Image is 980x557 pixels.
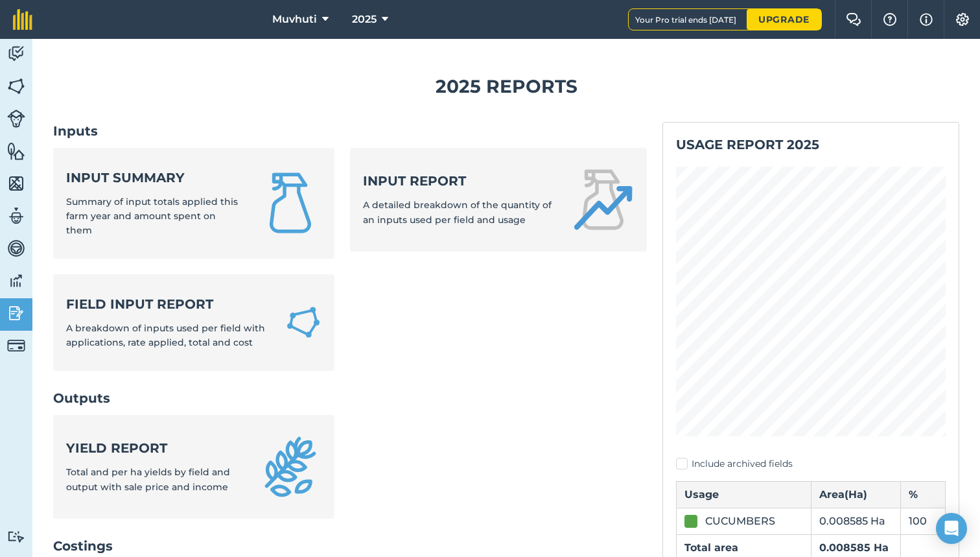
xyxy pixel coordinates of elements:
[53,148,334,259] a: Input summarySummary of input totals applied this farm year and amount spent on them
[7,239,25,258] img: svg+xml;base64,PD94bWwgdmVyc2lvbj0iMS4wIiBlbmNvZGluZz0idXRmLTgiPz4KPCEtLSBHZW5lcmF0b3I6IEFkb2JlIE...
[285,303,321,342] img: Field Input Report
[936,513,967,544] div: Open Intercom Messenger
[53,537,647,555] h2: Costings
[53,415,334,519] a: Yield reportTotal and per ha yields by field and output with sale price and income
[811,508,900,534] td: 0.008585 Ha
[363,199,552,225] span: A detailed breakdown of the quantity of an inputs used per field and usage
[705,514,775,529] div: CUCUMBERS
[272,12,317,27] span: Muvhuti
[819,541,889,554] strong: 0.008585 Ha
[920,12,933,27] img: svg+xml;base64,PHN2ZyB4bWxucz0iaHR0cDovL3d3dy53My5vcmcvMjAwMC9zdmciIHdpZHRoPSIxNyIgaGVpZ2h0PSIxNy...
[259,436,321,498] img: Yield report
[955,13,970,26] img: A cog icon
[7,174,25,193] img: svg+xml;base64,PHN2ZyB4bWxucz0iaHR0cDovL3d3dy53My5vcmcvMjAwMC9zdmciIHdpZHRoPSI1NiIgaGVpZ2h0PSI2MC...
[677,481,811,508] th: Usage
[7,271,25,290] img: svg+xml;base64,PD94bWwgdmVyc2lvbj0iMS4wIiBlbmNvZGluZz0idXRmLTgiPz4KPCEtLSBHZW5lcmF0b3I6IEFkb2JlIE...
[7,77,25,96] img: svg+xml;base64,PHN2ZyB4bWxucz0iaHR0cDovL3d3dy53My5vcmcvMjAwMC9zdmciIHdpZHRoPSI1NiIgaGVpZ2h0PSI2MC...
[635,15,747,25] span: Your Pro trial ends [DATE]
[7,110,25,128] img: svg+xml;base64,PD94bWwgdmVyc2lvbj0iMS4wIiBlbmNvZGluZz0idXRmLTgiPz4KPCEtLSBHZW5lcmF0b3I6IEFkb2JlIE...
[363,172,556,190] strong: Input report
[7,44,25,64] img: svg+xml;base64,PD94bWwgdmVyc2lvbj0iMS4wIiBlbmNvZGluZz0idXRmLTgiPz4KPCEtLSBHZW5lcmF0b3I6IEFkb2JlIE...
[259,172,321,234] img: Input summary
[66,322,265,348] span: A breakdown of inputs used per field with applications, rate applied, total and cost
[7,141,25,161] img: svg+xml;base64,PHN2ZyB4bWxucz0iaHR0cDovL3d3dy53My5vcmcvMjAwMC9zdmciIHdpZHRoPSI1NiIgaGVpZ2h0PSI2MC...
[53,274,334,371] a: Field Input ReportA breakdown of inputs used per field with applications, rate applied, total and...
[66,196,238,237] span: Summary of input totals applied this farm year and amount spent on them
[53,122,647,140] h2: Inputs
[676,457,946,471] label: Include archived fields
[7,337,25,355] img: svg+xml;base64,PD94bWwgdmVyc2lvbj0iMS4wIiBlbmNvZGluZz0idXRmLTgiPz4KPCEtLSBHZW5lcmF0b3I6IEFkb2JlIE...
[7,206,25,226] img: svg+xml;base64,PD94bWwgdmVyc2lvbj0iMS4wIiBlbmNvZGluZz0idXRmLTgiPz4KPCEtLSBHZW5lcmF0b3I6IEFkb2JlIE...
[882,13,898,26] img: A question mark icon
[846,13,861,26] img: Two speech bubbles overlapping with the left bubble in the forefront
[53,72,959,101] h1: 2025 Reports
[66,439,244,457] strong: Yield report
[53,389,647,407] h2: Outputs
[900,481,945,508] th: %
[747,9,821,30] a: Upgrade
[676,136,946,154] h2: Usage report 2025
[352,12,377,27] span: 2025
[7,530,25,543] img: svg+xml;base64,PD94bWwgdmVyc2lvbj0iMS4wIiBlbmNvZGluZz0idXRmLTgiPz4KPCEtLSBHZW5lcmF0b3I6IEFkb2JlIE...
[811,481,900,508] th: Area ( Ha )
[572,169,634,231] img: Input report
[13,9,32,30] img: fieldmargin Logo
[66,466,230,492] span: Total and per ha yields by field and output with sale price and income
[66,169,244,187] strong: Input summary
[684,541,738,554] strong: Total area
[7,303,25,323] img: svg+xml;base64,PD94bWwgdmVyc2lvbj0iMS4wIiBlbmNvZGluZz0idXRmLTgiPz4KPCEtLSBHZW5lcmF0b3I6IEFkb2JlIE...
[350,148,647,252] a: Input reportA detailed breakdown of the quantity of an inputs used per field and usage
[66,295,270,313] strong: Field Input Report
[900,508,945,534] td: 100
